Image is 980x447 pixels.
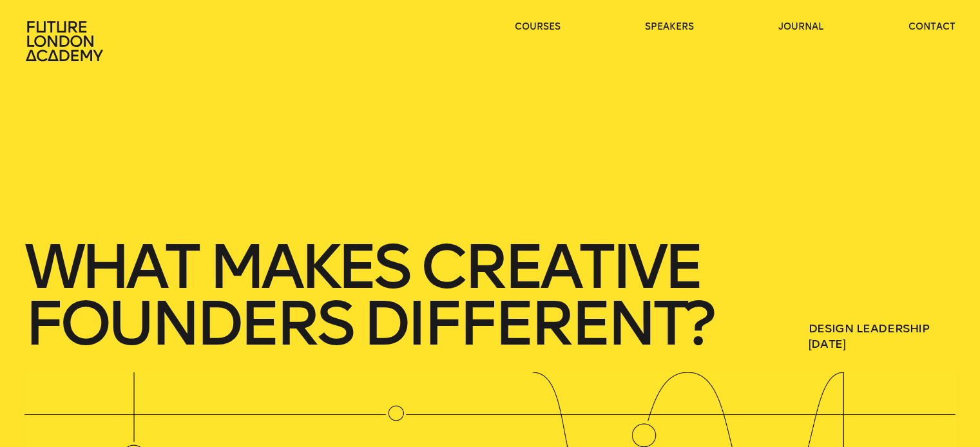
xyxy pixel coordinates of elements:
h1: What makes creative founders different? [24,238,711,352]
a: journal [778,21,823,33]
a: contact [908,21,956,33]
a: courses [515,21,561,33]
span: [DATE] [809,336,956,352]
a: Design Leadership [809,321,930,336]
a: speakers [645,21,694,33]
